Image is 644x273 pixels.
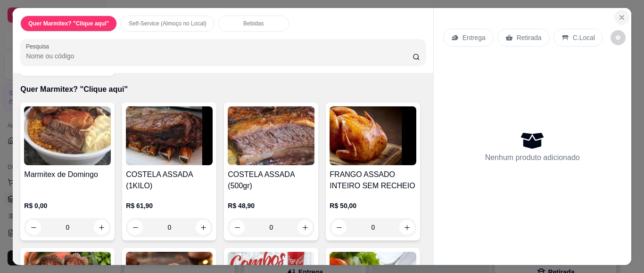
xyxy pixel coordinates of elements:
h4: FRANGO ASSADO INTEIRO SEM RECHEIO [330,169,416,192]
button: increase-product-quantity [297,220,313,235]
h4: Marmitex de Domingo [24,169,111,180]
p: Bebidas [243,20,264,27]
button: increase-product-quantity [399,220,414,235]
button: decrease-product-quantity [331,220,347,235]
p: C.Local [573,33,595,42]
img: product-image [228,106,314,165]
button: decrease-product-quantity [611,30,626,45]
button: increase-product-quantity [196,220,211,235]
p: Nenhum produto adicionado [485,152,580,163]
p: R$ 50,00 [330,201,416,210]
button: decrease-product-quantity [230,220,245,235]
p: Quer Marmitex? "Clique aqui" [28,20,109,27]
input: Pesquisa [26,51,413,61]
label: Pesquisa [26,42,52,50]
p: Retirada [517,33,542,42]
h4: COSTELA ASSADA (500gr) [228,169,314,192]
img: product-image [330,106,416,165]
img: product-image [126,106,213,165]
p: Entrega [462,33,486,42]
img: product-image [24,106,111,165]
p: R$ 48,90 [228,201,314,210]
button: Close [614,10,629,25]
p: Quer Marmitex? "Clique aqui" [20,84,425,95]
h4: COSTELA ASSADA (1KILO) [126,169,213,192]
p: R$ 0,00 [24,201,111,210]
button: decrease-product-quantity [128,220,143,235]
p: R$ 61,90 [126,201,213,210]
p: Self-Service (Almoço no Local) [129,20,206,27]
